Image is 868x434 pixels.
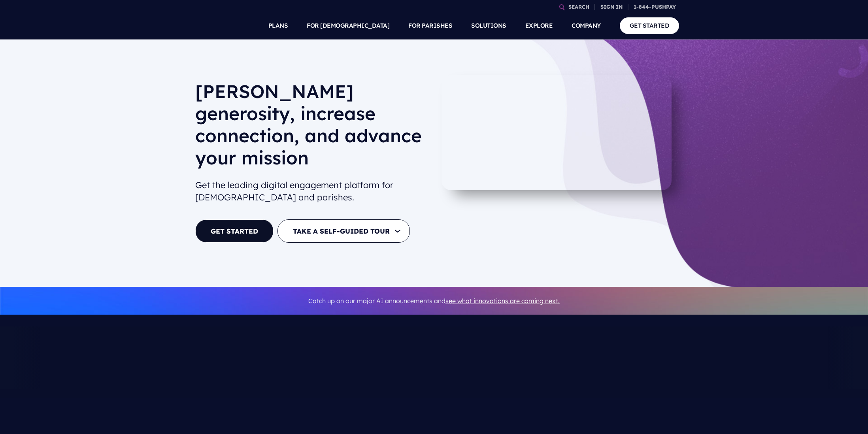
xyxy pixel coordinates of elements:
img: Central Church Henderson NV [650,333,768,376]
a: GET STARTED [195,219,274,243]
a: EXPLORE [525,12,553,40]
a: FOR [DEMOGRAPHIC_DATA] [307,12,389,40]
p: Catch up on our major AI announcements and [195,292,673,310]
img: Pushpay_Logo__NorthPoint [237,333,356,376]
img: pp_logos_1 [375,333,493,376]
img: pp_logos_2 [512,333,631,376]
a: SOLUTIONS [471,12,506,40]
a: COMPANY [572,12,601,40]
button: TAKE A SELF-GUIDED TOUR [277,219,410,243]
a: PLANS [268,12,288,40]
a: GET STARTED [620,17,679,34]
img: Pushpay_Logo__CCM [100,333,218,376]
h1: [PERSON_NAME] generosity, increase connection, and advance your mission [195,80,428,175]
a: FOR PARISHES [408,12,452,40]
a: see what innovations are coming next. [445,297,560,305]
h2: Get the leading digital engagement platform for [DEMOGRAPHIC_DATA] and parishes. [195,176,428,207]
